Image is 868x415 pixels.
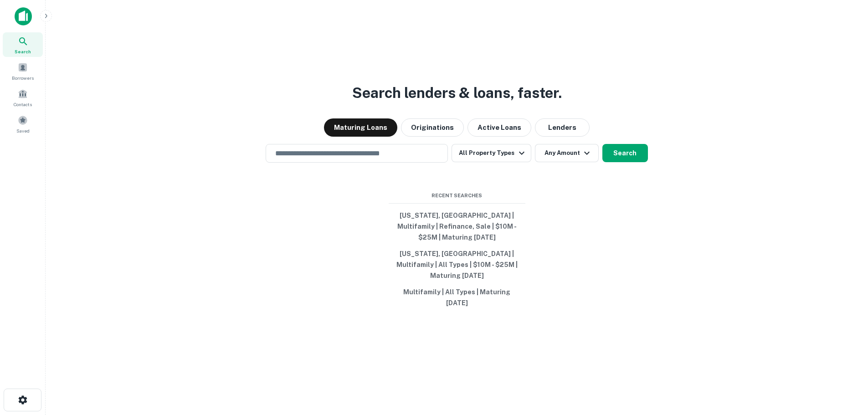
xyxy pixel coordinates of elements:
[3,85,43,110] a: Contacts
[352,82,562,104] h3: Search lenders & loans, faster.
[3,112,43,136] a: Saved
[602,144,648,162] button: Search
[389,246,525,284] button: [US_STATE], [GEOGRAPHIC_DATA] | Multifamily | All Types | $10M - $25M | Maturing [DATE]
[3,59,43,83] a: Borrowers
[467,118,531,137] button: Active Loans
[3,32,43,57] a: Search
[14,101,32,108] span: Contacts
[389,207,525,246] button: [US_STATE], [GEOGRAPHIC_DATA] | Multifamily | Refinance, Sale | $10M - $25M | Maturing [DATE]
[15,48,31,55] span: Search
[16,127,30,134] span: Saved
[389,192,525,200] span: Recent Searches
[15,7,32,26] img: capitalize-icon.png
[389,284,525,311] button: Multifamily | All Types | Maturing [DATE]
[452,144,531,162] button: All Property Types
[324,118,397,137] button: Maturing Loans
[401,118,464,137] button: Originations
[822,342,868,386] iframe: Chat Widget
[535,118,590,137] button: Lenders
[535,144,599,162] button: Any Amount
[12,74,34,82] span: Borrowers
